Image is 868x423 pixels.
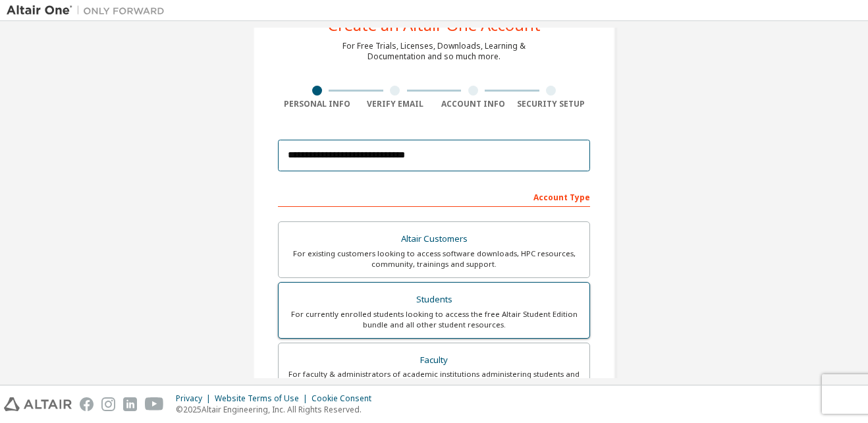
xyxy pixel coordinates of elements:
div: Account Info [434,99,512,109]
div: For currently enrolled students looking to access the free Altair Student Edition bundle and all ... [286,309,582,330]
div: Privacy [176,393,215,404]
div: For existing customers looking to access software downloads, HPC resources, community, trainings ... [286,248,582,269]
div: Personal Info [278,99,356,109]
div: Verify Email [356,99,435,109]
div: Create an Altair One Account [328,17,541,33]
p: © 2025 Altair Engineering, Inc. All Rights Reserved. [176,404,379,415]
div: Account Type [278,186,590,207]
div: Altair Customers [286,230,582,248]
div: Cookie Consent [312,393,379,404]
div: Faculty [286,351,582,370]
img: facebook.svg [80,397,94,411]
div: Website Terms of Use [215,393,312,404]
img: linkedin.svg [123,397,137,411]
div: Security Setup [512,99,591,109]
div: For Free Trials, Licenses, Downloads, Learning & Documentation and so much more. [342,41,526,62]
img: youtube.svg [145,397,164,411]
img: Altair One [7,4,171,17]
div: For faculty & administrators of academic institutions administering students and accessing softwa... [286,369,582,390]
img: altair_logo.svg [4,397,72,411]
img: instagram.svg [101,397,115,411]
div: Students [286,291,582,309]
